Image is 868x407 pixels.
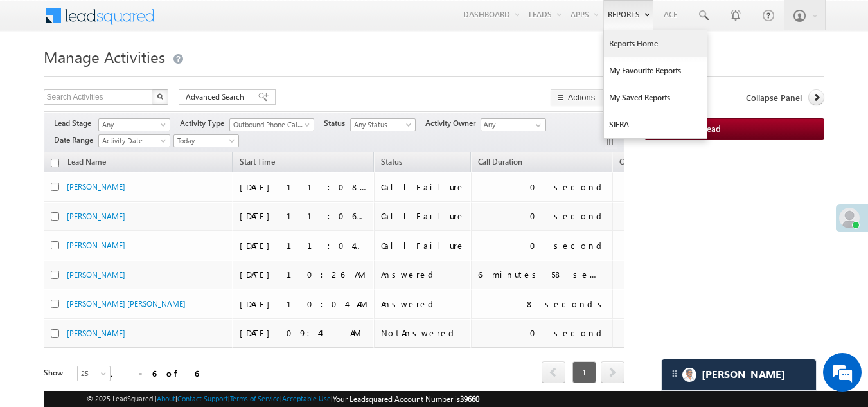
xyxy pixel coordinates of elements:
a: Acceptable Use [282,394,331,402]
span: Your Leadsquared Account Number is [333,394,479,404]
div: 1 - 6 of 6 [108,366,199,381]
span: Carter [702,368,785,381]
a: About [157,394,175,402]
span: Activity Date [99,135,166,147]
a: [PERSON_NAME] [67,329,125,338]
span: Status [381,157,402,167]
span: 25 [78,368,112,379]
a: next [601,363,624,383]
div: NotAnswered [381,327,465,339]
span: Status [324,118,350,129]
a: Contact Support [177,394,228,402]
a: Any [98,118,170,131]
div: 0 second [530,327,607,339]
span: Date Range [54,134,98,146]
img: Search [157,93,163,100]
a: [PERSON_NAME] [67,212,125,221]
div: Chat with us now [67,68,216,84]
a: Call Duration [472,155,529,172]
span: Collapse Panel [746,92,802,104]
a: [PERSON_NAME] [67,182,125,192]
span: Manage Activities [44,46,165,67]
div: Minimize live chat window [211,6,242,37]
span: 39660 [460,394,479,404]
button: Actions [551,89,624,105]
a: [PERSON_NAME] [67,270,125,280]
img: Carter [682,368,696,382]
div: 0 second [530,210,607,222]
span: Outbound Phone Call Activity [230,119,308,131]
div: CallFailure [381,210,465,222]
a: Activity Date [98,134,170,147]
div: 0 second [530,181,607,193]
a: SIERA [604,111,707,138]
em: Start Chat [175,316,233,333]
a: My Saved Reports [604,84,707,111]
a: Reports Home [604,30,707,57]
span: Today [174,135,235,147]
div: 6 minutes 58 seconds [478,269,607,280]
a: Start Time [233,155,281,172]
div: [DATE] 10:04 AM [240,298,368,310]
textarea: Type your message and hit 'Enter' [17,119,235,305]
div: [DATE] 11:06 AM [240,210,368,222]
div: CallFailure [381,240,465,251]
div: CallFailure [381,181,465,193]
input: Type to Search [481,118,546,131]
a: Show All Items [529,119,545,132]
span: Start Time [240,157,275,167]
div: [DATE] 11:04 AM [240,240,368,251]
div: carter-dragCarter[PERSON_NAME] [661,359,817,391]
span: Advanced Search [186,91,248,103]
span: Lead Name [61,155,112,172]
span: Any [99,119,166,131]
div: Answered [381,269,465,280]
a: Outbound Phone Call Activity [229,118,314,131]
a: Any Status [350,118,416,131]
input: Check all records [51,159,59,167]
span: Any Status [351,119,412,131]
span: 1 [572,361,596,383]
a: My Favourite Reports [604,57,707,84]
a: Status [375,155,409,172]
img: carter-drag [669,368,680,379]
span: Call Duration [478,157,522,167]
span: next [601,361,624,383]
a: [PERSON_NAME] [PERSON_NAME] [67,299,186,309]
div: 8 seconds [527,298,607,310]
div: [DATE] 09:41 AM [240,327,368,339]
a: Terms of Service [230,394,280,402]
span: Activity Owner [425,118,481,129]
a: [PERSON_NAME] [67,240,125,250]
a: 25 [77,366,111,381]
a: Today [173,134,239,147]
span: Lead Stage [54,118,96,129]
div: [DATE] 10:26 AM [240,269,368,280]
div: Show [44,367,67,379]
span: Activity Type [180,118,229,129]
div: Answered [381,298,465,310]
div: 0 second [530,240,607,251]
img: d_60004797649_company_0_60004797649 [22,68,54,84]
div: [DATE] 11:08 AM [240,181,368,193]
span: prev [542,361,565,383]
a: prev [542,363,565,383]
span: © 2025 LeadSquared | | | | | [87,393,479,405]
span: Call Recording URL [619,157,684,167]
